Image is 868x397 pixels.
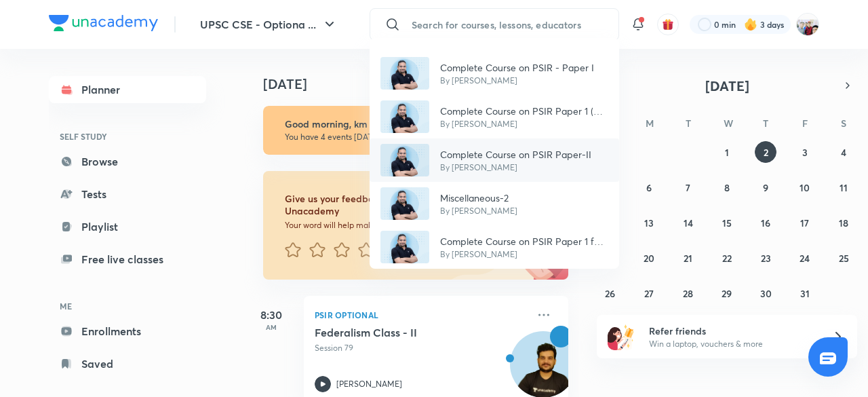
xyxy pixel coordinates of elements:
img: Avatar [380,100,429,133]
p: By [PERSON_NAME] [440,162,591,174]
p: By [PERSON_NAME] [440,75,594,87]
p: By [PERSON_NAME] [440,118,608,130]
a: AvatarComplete Course on PSIR Paper 1 for Mains 2022 - Part IIBy [PERSON_NAME] [370,225,619,269]
img: Avatar [380,144,429,176]
a: AvatarMiscellaneous-2By [PERSON_NAME] [370,182,619,225]
a: AvatarComplete Course on PSIR Paper-IIBy [PERSON_NAME] [370,138,619,182]
a: AvatarComplete Course on PSIR Paper 1 (B) - Part IIIBy [PERSON_NAME] [370,95,619,138]
img: Avatar [380,187,429,220]
p: Miscellaneous-2 [440,191,517,205]
p: By [PERSON_NAME] [440,248,608,261]
p: Complete Course on PSIR Paper 1 (B) - Part III [440,104,608,118]
p: By [PERSON_NAME] [440,205,517,217]
img: Avatar [380,57,429,90]
p: Complete Course on PSIR Paper-II [440,147,591,162]
img: Avatar [380,231,429,263]
p: Complete Course on PSIR Paper 1 for Mains 2022 - Part II [440,234,608,248]
a: AvatarComplete Course on PSIR - Paper IBy [PERSON_NAME] [370,52,619,95]
p: Complete Course on PSIR - Paper I [440,60,594,75]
